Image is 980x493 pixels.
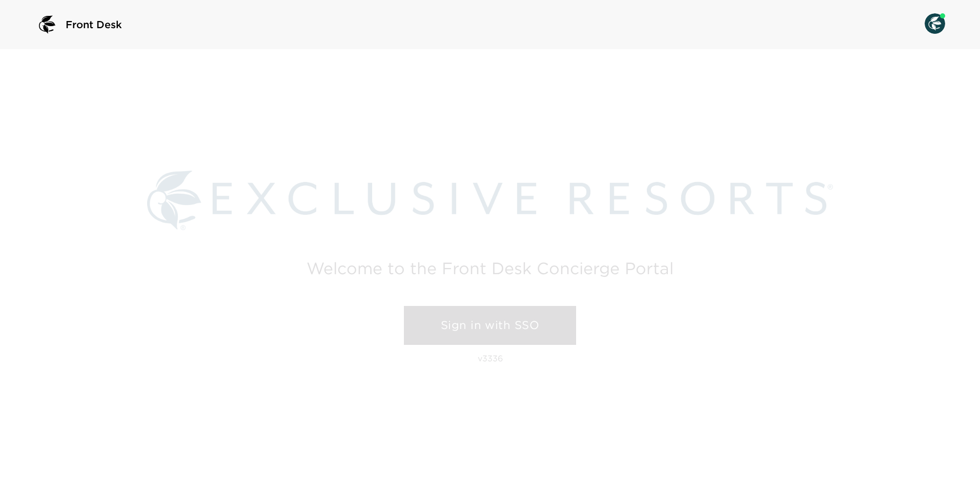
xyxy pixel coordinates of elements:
[66,17,122,32] span: Front Desk
[35,12,59,37] img: logo
[307,260,673,276] h2: Welcome to the Front Desk Concierge Portal
[404,306,576,345] a: Sign in with SSO
[478,353,503,363] p: v3336
[925,13,945,34] img: User
[147,171,833,230] img: Exclusive Resorts logo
